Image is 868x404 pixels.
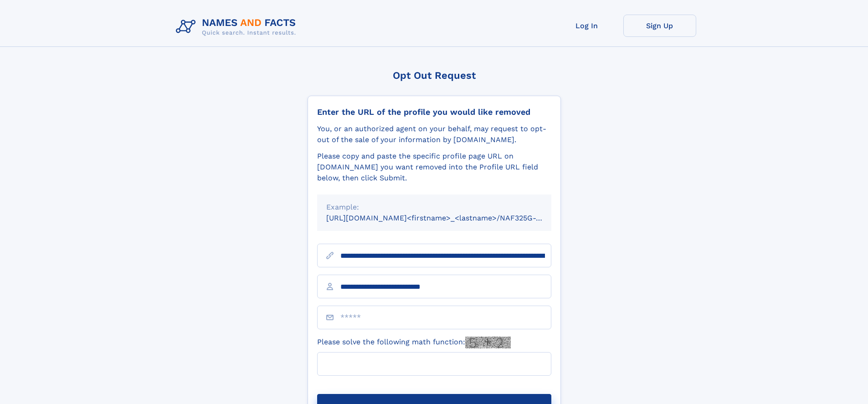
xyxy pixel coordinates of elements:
[623,15,696,37] a: Sign Up
[317,107,551,117] div: Enter the URL of the profile you would like removed
[308,70,561,81] div: Opt Out Request
[317,123,551,145] div: You, or an authorized agent on your behalf, may request to opt-out of the sale of your informatio...
[326,202,542,213] div: Example:
[550,15,623,37] a: Log In
[317,337,511,348] label: Please solve the following math function:
[326,214,569,222] small: [URL][DOMAIN_NAME]<firstname>_<lastname>/NAF325G-xxxxxxxx
[172,15,303,39] img: Logo Names and Facts
[317,151,551,184] div: Please copy and paste the specific profile page URL on [DOMAIN_NAME] you want removed into the Pr...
